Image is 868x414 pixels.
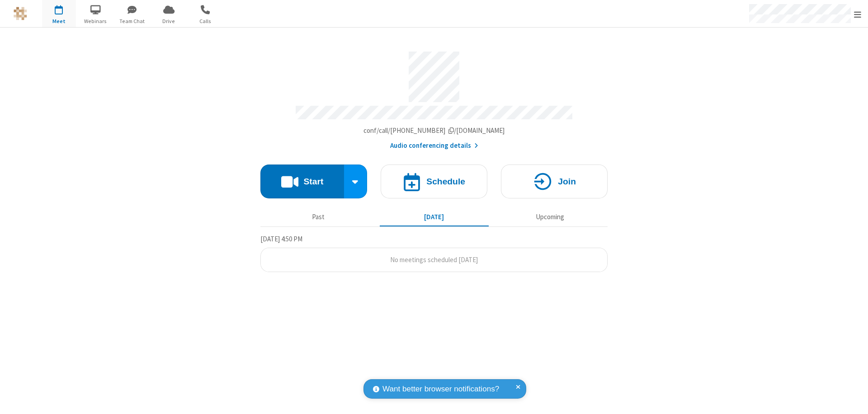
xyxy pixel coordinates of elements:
[381,165,487,198] button: Schedule
[303,177,323,186] h4: Start
[363,126,505,135] span: Copy my meeting room link
[42,17,76,25] span: Meet
[426,177,465,186] h4: Schedule
[390,141,478,151] button: Audio conferencing details
[264,208,373,226] button: Past
[390,255,478,264] span: No meetings scheduled [DATE]
[14,7,27,20] img: QA Selenium DO NOT DELETE OR CHANGE
[382,383,499,395] span: Want better browser notifications?
[260,235,302,243] span: [DATE] 4:50 PM
[380,208,489,226] button: [DATE]
[558,177,576,186] h4: Join
[260,45,608,151] section: Account details
[344,165,368,198] div: Start conference options
[115,17,149,25] span: Team Chat
[260,165,344,198] button: Start
[260,234,608,273] section: Today's Meetings
[189,17,222,25] span: Calls
[495,208,604,226] button: Upcoming
[363,126,505,136] button: Copy my meeting room linkCopy my meeting room link
[79,17,113,25] span: Webinars
[501,165,608,198] button: Join
[152,17,186,25] span: Drive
